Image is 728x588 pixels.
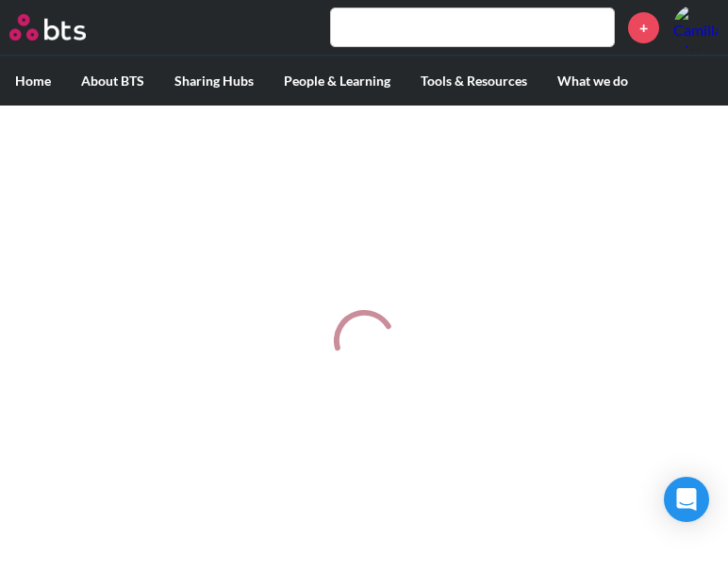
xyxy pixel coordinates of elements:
label: Tools & Resources [405,57,542,106]
label: People & Learning [269,57,405,106]
label: Sharing Hubs [159,57,269,106]
label: What we do [542,57,643,106]
label: About BTS [66,57,159,106]
div: Open Intercom Messenger [664,477,709,522]
a: Profile [673,5,719,50]
img: BTS Logo [9,14,86,41]
a: Go home [9,14,121,41]
img: Camilla Giovagnoli [673,5,719,50]
a: + [628,12,659,43]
